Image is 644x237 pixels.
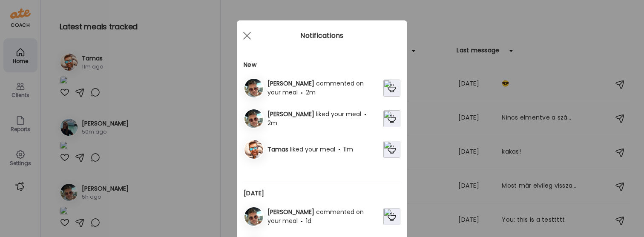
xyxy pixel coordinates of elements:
[244,207,263,226] img: avatars%2FePuvlFrAvxd6yRVSDTXfZG87oTm1
[267,79,316,88] span: [PERSON_NAME]
[383,80,400,97] img: images%2Ffv5KHJy7CLYJBXq4vUNvGdZy4av2%2Frk9DWnDydvf3L9pKTirW%2FxHtpUgyboI13OpA3rzig_240
[383,141,400,158] img: images%2Ffv5KHJy7CLYJBXq4vUNvGdZy4av2%2Frk9DWnDydvf3L9pKTirW%2FxHtpUgyboI13OpA3rzig_240
[244,79,263,97] img: avatars%2FePuvlFrAvxd6yRVSDTXfZG87oTm1
[267,145,290,154] span: Tamas
[267,119,277,127] span: 2m
[267,208,364,225] span: commented on your meal
[267,208,316,216] span: [PERSON_NAME]
[343,145,353,154] span: 11m
[383,110,400,127] img: images%2Ffv5KHJy7CLYJBXq4vUNvGdZy4av2%2Frk9DWnDydvf3L9pKTirW%2FxHtpUgyboI13OpA3rzig_240
[244,60,400,69] h2: New
[267,79,364,97] span: commented on your meal
[237,31,407,41] div: Notifications
[306,88,316,97] span: 2m
[316,110,361,118] span: liked your meal
[244,140,263,159] img: avatars%2FeMBxhIYut2UFLmHkEKqn7WJJ7Ig1
[244,189,400,198] h2: [DATE]
[306,217,311,225] span: 1d
[267,110,316,118] span: [PERSON_NAME]
[244,109,263,128] img: avatars%2FePuvlFrAvxd6yRVSDTXfZG87oTm1
[290,145,335,154] span: liked your meal
[383,208,400,225] img: images%2Ffv5KHJy7CLYJBXq4vUNvGdZy4av2%2Ffavorites%2FMXYmbeXdwWWLNT2kQzLk_240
